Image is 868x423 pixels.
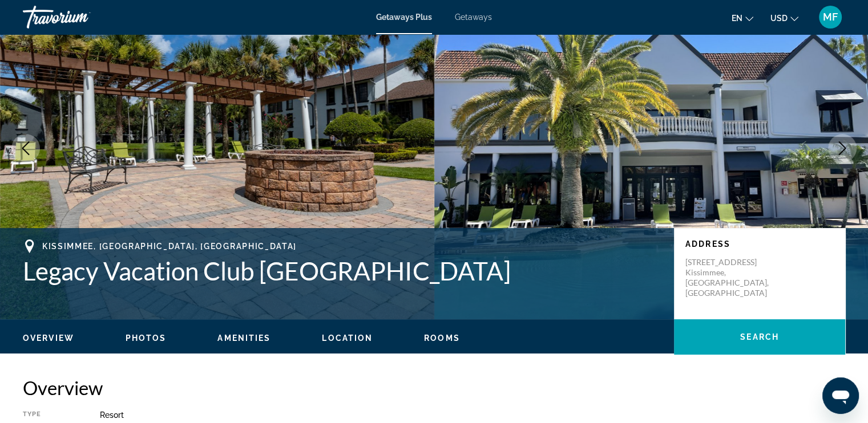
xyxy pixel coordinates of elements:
button: Change language [732,10,753,26]
span: Photos [126,333,167,343]
button: Overview [23,333,74,343]
a: Travorium [23,2,137,32]
span: Rooms [424,333,460,343]
span: Kissimmee, [GEOGRAPHIC_DATA], [GEOGRAPHIC_DATA] [42,242,297,251]
span: USD [770,14,788,23]
div: Resort [100,410,845,420]
button: Location [322,333,373,343]
button: Rooms [424,333,460,343]
h1: Legacy Vacation Club [GEOGRAPHIC_DATA] [23,256,663,286]
a: Getaways [455,13,492,22]
button: User Menu [815,5,845,29]
span: Search [740,332,779,341]
button: Change currency [770,10,798,26]
span: Amenities [217,333,271,343]
span: Location [322,333,373,343]
button: Photos [126,333,167,343]
button: Previous image [11,134,40,162]
a: Getaways Plus [376,13,432,22]
span: Overview [23,333,74,343]
span: en [732,14,742,23]
div: Type [23,410,71,420]
button: Amenities [217,333,271,343]
p: Address [685,239,834,249]
p: [STREET_ADDRESS] Kissimmee, [GEOGRAPHIC_DATA], [GEOGRAPHIC_DATA] [685,257,777,298]
h2: Overview [23,376,845,399]
button: Search [674,319,845,355]
span: MF [823,11,838,23]
iframe: Button to launch messaging window [822,377,859,414]
button: Next image [828,134,857,162]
